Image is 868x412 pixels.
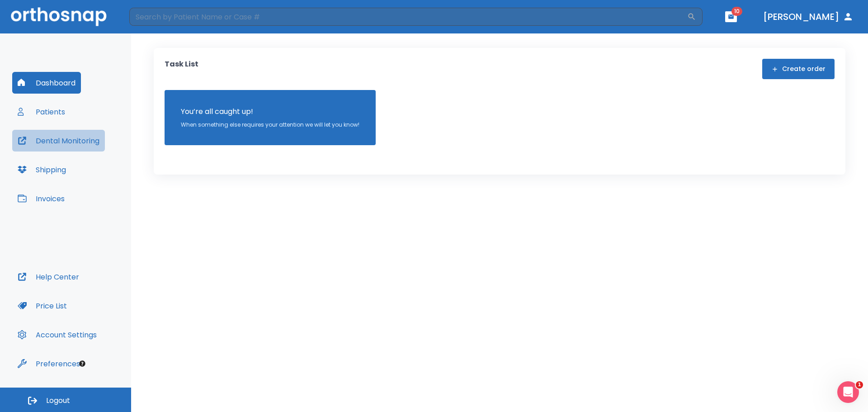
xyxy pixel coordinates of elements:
[12,130,105,152] button: Dental Monitoring
[12,101,71,123] button: Patients
[78,360,86,368] div: Tooltip anchor
[759,9,857,25] button: [PERSON_NAME]
[181,121,359,129] p: When something else requires your attention we will let you know!
[12,266,85,288] button: Help Center
[129,8,687,26] input: Search by Patient Name or Case #
[165,59,198,79] p: Task List
[46,396,70,406] span: Logout
[12,188,70,209] button: Invoices
[12,295,72,317] button: Price List
[731,7,742,16] span: 10
[856,381,863,388] span: 1
[762,59,835,79] button: Create order
[181,106,359,117] p: You’re all caught up!
[11,7,107,26] img: Orthosnap
[12,324,102,346] button: Account Settings
[12,159,71,180] button: Shipping
[12,72,81,94] button: Dashboard
[837,381,859,403] iframe: Intercom live chat
[12,353,85,374] button: Preferences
